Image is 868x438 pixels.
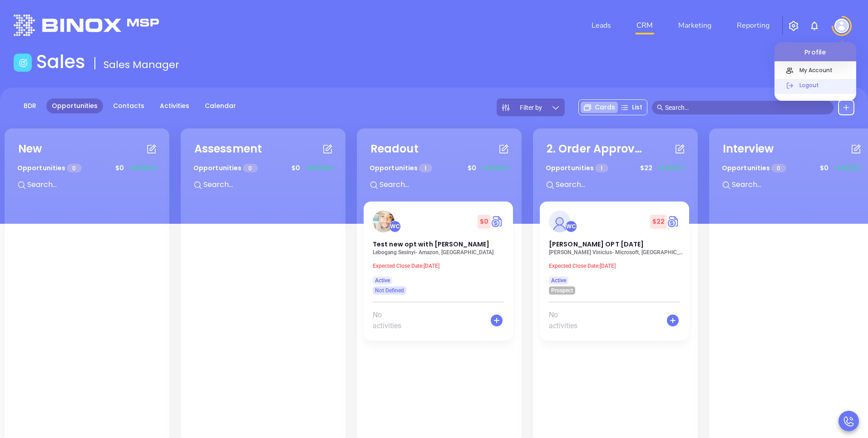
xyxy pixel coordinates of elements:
[540,202,691,345] div: profileWalter Contreras$22Circle dollar[PERSON_NAME] OPT [DATE][PERSON_NAME] Vinicius- Microsoft,...
[305,163,333,173] span: +$0 (0%)
[11,135,163,202] div: NewOpportunities 0$0+$0(0%)
[17,160,82,177] p: Opportunities
[549,211,571,232] img: Felipe OPT may 9
[243,164,257,172] span: 0
[723,141,774,157] div: Interview
[26,179,163,191] input: Search...
[771,164,786,172] span: 0
[389,221,401,232] div: Walter Contreras
[364,202,513,295] a: profileWalter Contreras$0Circle dollarTest new opt with [PERSON_NAME]Lebogang Sesinyi- Amazon, [G...
[375,285,404,295] span: Not Defined
[774,64,856,79] a: My Account
[540,202,689,295] a: profileWalter Contreras$22Circle dollar[PERSON_NAME] OPT [DATE][PERSON_NAME] Vinicius- Microsoft,...
[373,240,489,249] span: Test new opt with kevin
[379,179,515,191] input: Search...
[199,98,242,113] a: Calendar
[675,16,715,34] a: Marketing
[632,103,642,112] span: List
[834,19,849,33] img: user
[36,51,85,73] h1: Sales
[481,163,509,173] span: +$0 (0%)
[595,103,615,112] span: Cards
[551,285,573,295] span: Prospect
[419,164,432,172] span: 1
[128,163,157,173] span: +$0 (0%)
[364,202,515,345] div: profileWalter Contreras$0Circle dollarTest new opt with [PERSON_NAME]Lebogang Sesinyi- Amazon, [G...
[595,164,608,172] span: 1
[657,163,685,173] span: +$0 (0%)
[18,141,42,157] div: New
[18,98,42,113] a: BDR
[638,161,655,175] span: $ 22
[565,221,577,232] div: Walter Contreras
[547,141,646,157] div: 2. Order Approved
[193,160,258,177] p: Opportunities
[731,179,867,191] input: Search...
[187,135,339,202] div: AssessmentOpportunities 0$0+$0(0%)
[370,141,419,157] div: Readout
[104,58,179,72] span: Sales Manager
[375,276,390,285] span: Active
[716,135,867,202] div: InterviewOpportunities 0$0+$0(0%)
[665,103,829,113] input: Search…
[549,249,685,256] p: Felipe Vinicius - Microsoft, Brazil
[370,160,432,177] p: Opportunities
[154,98,195,113] a: Activities
[733,16,773,34] a: Reporting
[833,163,861,173] span: +$0 (0%)
[364,135,515,202] div: ReadoutOpportunities 1$0+$0(0%)
[108,98,150,113] a: Contacts
[491,215,504,228] img: Quote
[289,161,302,175] span: $ 0
[540,135,691,202] div: 2. Order ApprovedOpportunities 1$22+$0(0%)
[373,263,509,269] p: Expected Close Date: [DATE]
[555,179,691,191] input: Search...
[633,16,656,34] a: CRM
[113,161,126,175] span: $ 0
[67,164,81,172] span: 0
[194,141,262,157] div: Assessment
[657,104,663,111] span: search
[809,20,820,31] img: iconNotification
[818,161,831,175] span: $ 0
[546,160,608,177] p: Opportunities
[588,16,615,34] a: Leads
[373,310,412,331] span: No activities
[650,215,667,229] span: $ 22
[722,160,786,177] p: Opportunities
[549,310,588,331] span: No activities
[373,211,395,232] img: Test new opt with kevin
[795,80,856,90] p: Logout
[202,179,339,191] input: Search...
[795,65,856,75] p: My Account
[549,240,644,249] span: Felipe OPT may 9
[788,20,799,31] img: iconSetting
[14,15,159,36] img: logo
[520,104,542,111] span: Filter by
[478,215,491,229] span: $ 0
[774,42,856,57] p: Profile
[465,161,478,175] span: $ 0
[373,249,509,256] p: Lebogang Sesinyi - Amazon, South Africa
[551,276,566,285] span: Active
[549,263,685,269] p: Expected Close Date: [DATE]
[46,98,103,113] a: Opportunities
[667,215,680,228] img: Quote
